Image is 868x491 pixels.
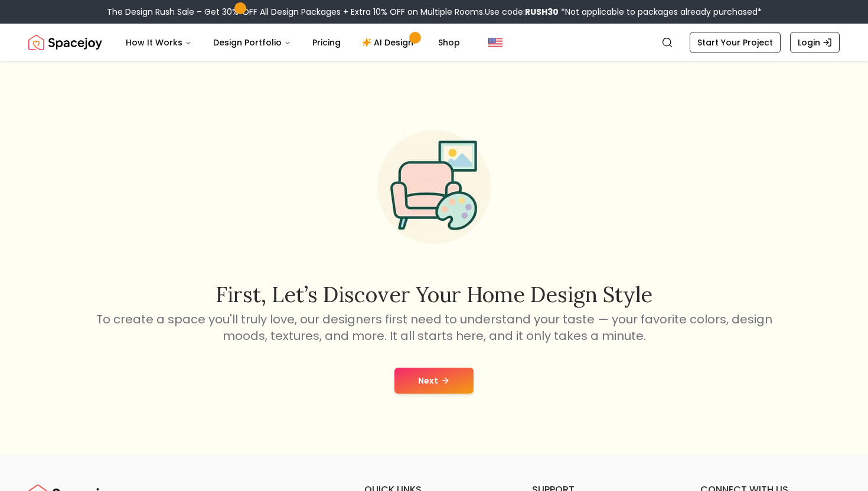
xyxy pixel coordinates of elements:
[559,6,762,18] span: *Not applicable to packages already purchased*
[358,112,510,263] img: Start Style Quiz Illustration
[690,32,781,53] a: Start Your Project
[107,6,762,18] div: The Design Rush Sale – Get 30% OFF All Design Packages + Extra 10% OFF on Multiple Rooms.
[429,31,469,54] a: Shop
[353,31,426,54] a: AI Design
[116,31,201,54] button: How It Works
[394,368,474,394] button: Next
[303,31,350,54] a: Pricing
[28,24,840,61] nav: Global
[94,311,774,344] p: To create a space you'll truly love, our designers first need to understand your taste — your fav...
[790,32,840,53] a: Login
[525,6,559,18] b: RUSH30
[116,31,469,54] nav: Main
[204,31,301,54] button: Design Portfolio
[28,31,102,54] img: Spacejoy Logo
[28,31,102,54] a: Spacejoy
[488,35,502,50] img: United States
[94,283,774,306] h2: First, let’s discover your home design style
[485,6,559,18] span: Use code:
